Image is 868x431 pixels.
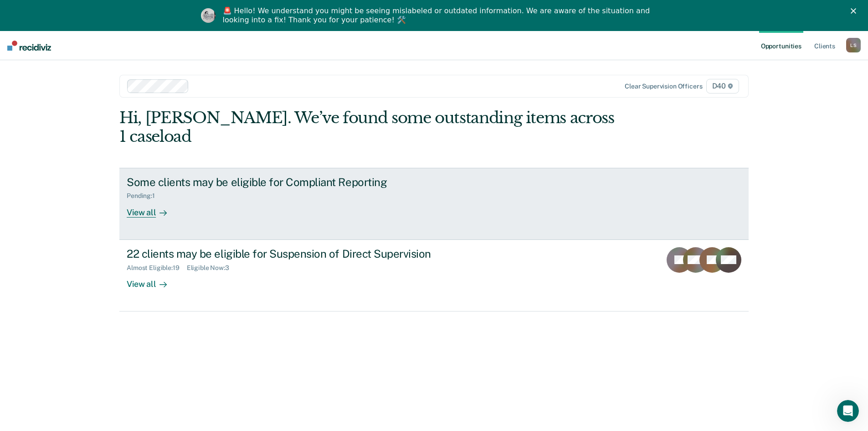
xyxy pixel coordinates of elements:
a: Opportunities [759,31,803,60]
div: View all [127,271,178,289]
div: 22 clients may be eligible for Suspension of Direct Supervision [127,247,447,260]
div: Clear supervision officers [625,83,702,90]
a: Some clients may be eligible for Compliant ReportingPending:1View all [119,168,749,240]
span: D40 [706,79,739,93]
div: Hi, [PERSON_NAME]. We’ve found some outstanding items across 1 caseload [119,109,623,146]
a: 22 clients may be eligible for Suspension of Direct SupervisionAlmost Eligible:19Eligible Now:3Vi... [119,240,749,312]
button: LS [846,38,861,52]
div: View all [127,200,178,218]
div: Close [851,8,860,14]
iframe: Intercom live chat [837,400,859,422]
div: Some clients may be eligible for Compliant Reporting [127,176,447,189]
a: Clients [812,31,837,60]
div: 🚨 Hello! We understand you might be seeing mislabeled or outdated information. We are aware of th... [223,6,653,25]
div: Eligible Now : 3 [187,264,236,272]
img: Recidiviz [7,41,51,51]
div: Almost Eligible : 19 [127,264,187,272]
div: L S [846,38,861,52]
div: Pending : 1 [127,192,162,200]
img: Profile image for Kim [201,8,216,23]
